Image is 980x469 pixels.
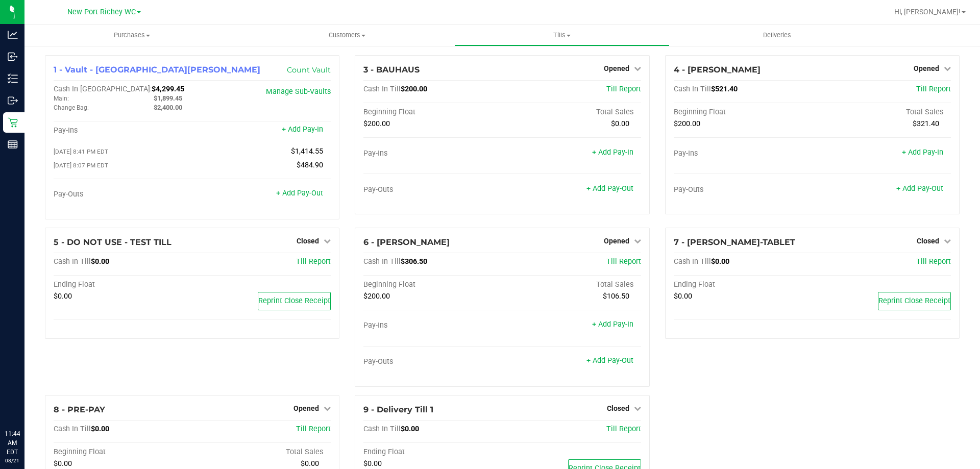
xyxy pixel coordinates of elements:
[363,65,420,75] span: 3 - BAUHAUS
[8,30,18,40] inline-svg: Analytics
[674,280,813,289] div: Ending Float
[896,184,943,193] a: + Add Pay-Out
[91,425,109,433] span: $0.00
[674,85,711,93] span: Cash In Till
[296,425,331,433] a: Till Report
[586,184,633,193] a: + Add Pay-Out
[291,147,323,156] span: $1,414.55
[363,280,502,289] div: Beginning Float
[282,125,323,134] a: + Add Pay-In
[363,149,502,158] div: Pay-Ins
[363,448,502,457] div: Ending Float
[363,292,390,301] span: $200.00
[607,404,629,412] span: Closed
[913,119,939,128] span: $321.40
[8,95,18,106] inline-svg: Outbound
[363,85,401,93] span: Cash In Till
[54,448,192,457] div: Beginning Float
[674,237,795,247] span: 7 - [PERSON_NAME]-TABLET
[296,257,331,266] a: Till Report
[914,64,939,72] span: Opened
[401,85,427,93] span: $200.00
[363,108,502,117] div: Beginning Float
[54,190,192,199] div: Pay-Outs
[54,85,152,93] span: Cash In [GEOGRAPHIC_DATA]:
[54,459,72,468] span: $0.00
[54,237,171,247] span: 5 - DO NOT USE - TEST TILL
[293,404,319,412] span: Opened
[24,31,239,40] span: Purchases
[363,425,401,433] span: Cash In Till
[878,292,951,310] button: Reprint Close Receipt
[266,87,331,96] a: Manage Sub-Vaults
[611,119,629,128] span: $0.00
[604,64,629,72] span: Opened
[276,189,323,198] a: + Add Pay-Out
[8,73,18,84] inline-svg: Inventory
[674,292,692,301] span: $0.00
[10,387,41,418] iframe: Resource center
[454,24,669,46] a: Tills
[5,457,20,464] p: 08/21
[401,425,419,433] span: $0.00
[592,320,633,329] a: + Add Pay-In
[258,297,330,305] span: Reprint Close Receipt
[603,292,629,301] span: $106.50
[54,257,91,266] span: Cash In Till
[502,280,641,289] div: Total Sales
[154,94,182,102] span: $1,899.45
[54,425,91,433] span: Cash In Till
[192,448,331,457] div: Total Sales
[297,161,323,169] span: $484.90
[606,85,641,93] a: Till Report
[674,149,813,158] div: Pay-Ins
[54,95,69,102] span: Main:
[711,257,729,266] span: $0.00
[894,8,961,16] span: Hi, [PERSON_NAME]!
[287,65,331,75] a: Count Vault
[917,237,939,245] span: Closed
[586,356,633,365] a: + Add Pay-Out
[606,257,641,266] a: Till Report
[606,425,641,433] a: Till Report
[54,280,192,289] div: Ending Float
[916,85,951,93] a: Till Report
[301,459,319,468] span: $0.00
[455,31,669,40] span: Tills
[812,108,951,117] div: Total Sales
[711,85,738,93] span: $521.40
[54,292,72,301] span: $0.00
[916,257,951,266] a: Till Report
[363,405,433,414] span: 9 - Delivery Till 1
[592,148,633,157] a: + Add Pay-In
[5,429,20,457] p: 11:44 AM EDT
[54,104,89,111] span: Change Bag:
[502,108,641,117] div: Total Sales
[239,24,454,46] a: Customers
[8,117,18,128] inline-svg: Retail
[54,162,108,169] span: [DATE] 8:07 PM EDT
[54,65,260,75] span: 1 - Vault - [GEOGRAPHIC_DATA][PERSON_NAME]
[401,257,427,266] span: $306.50
[67,8,136,16] span: New Port Richey WC
[902,148,943,157] a: + Add Pay-In
[878,297,950,305] span: Reprint Close Receipt
[91,257,109,266] span: $0.00
[674,185,813,194] div: Pay-Outs
[604,237,629,245] span: Opened
[363,321,502,330] div: Pay-Ins
[363,237,450,247] span: 6 - [PERSON_NAME]
[152,85,184,93] span: $4,299.45
[24,24,239,46] a: Purchases
[8,139,18,150] inline-svg: Reports
[54,126,192,135] div: Pay-Ins
[54,405,105,414] span: 8 - PRE-PAY
[674,257,711,266] span: Cash In Till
